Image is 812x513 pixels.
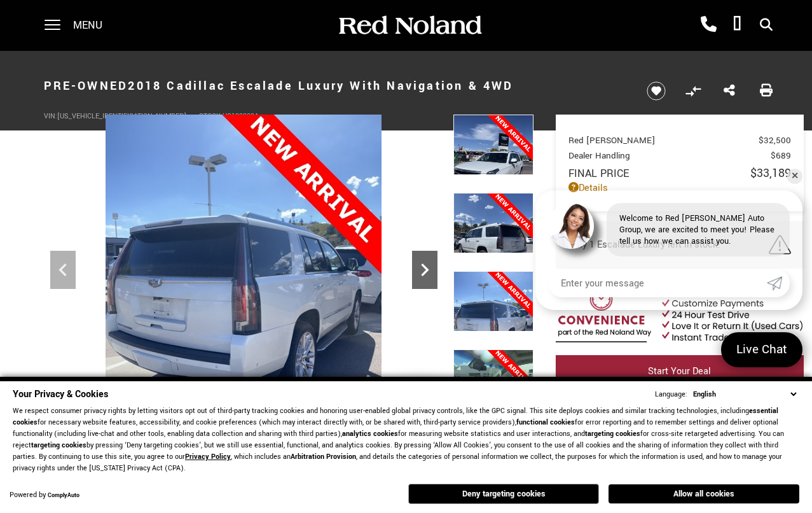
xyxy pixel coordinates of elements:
button: Compare vehicle [684,81,703,101]
strong: Arbitration Provision [291,452,356,461]
img: Used 2018 White Cadillac Luxury image 5 [453,349,533,456]
a: Red [PERSON_NAME] $32,500 [568,134,791,146]
span: Stock: [199,111,223,121]
span: $689 [771,150,791,162]
a: Submit [767,269,790,297]
a: Start Your Deal [556,355,804,388]
span: Live Chat [730,341,794,358]
a: Final Price $33,189 [568,165,791,181]
img: Used 2018 White Cadillac Luxury image 4 [44,115,444,482]
img: Used 2018 White Cadillac Luxury image 4 [453,271,533,377]
strong: targeting cookies [585,429,640,439]
span: Start Your Deal [648,365,711,378]
strong: targeting cookies [31,440,86,450]
span: $32,500 [759,134,791,146]
a: Privacy Policy [185,452,231,461]
select: Language Select [690,388,799,400]
div: Previous [50,251,76,289]
img: Agent profile photo [548,203,594,249]
div: Welcome to Red [PERSON_NAME] Auto Group, we are excited to meet you! Please tell us how we can as... [607,203,790,256]
strong: functional cookies [516,418,575,427]
p: We respect consumer privacy rights by letting visitors opt out of third-party tracking cookies an... [13,405,799,474]
div: Next [412,251,437,289]
span: Final Price [568,166,750,181]
span: UC129902A [223,111,259,121]
a: Details [568,181,791,195]
img: Used 2018 White Cadillac Luxury image 2 [453,115,533,221]
span: Your Privacy & Cookies [13,388,108,401]
span: Dealer Handling [568,150,771,162]
button: Allow all cookies [609,484,799,503]
input: Enter your message [548,269,767,297]
button: Save vehicle [642,81,670,101]
img: Used 2018 White Cadillac Luxury image 3 [453,193,533,299]
strong: Pre-Owned [44,78,128,94]
img: Red Noland Auto Group [336,15,483,37]
a: Live Chat [721,332,802,367]
button: Deny targeting cookies [408,484,599,504]
a: ComplyAuto [48,491,79,500]
strong: analytics cookies [342,429,398,439]
a: Print this Pre-Owned 2018 Cadillac Escalade Luxury With Navigation & 4WD [760,83,773,99]
span: VIN: [44,111,57,121]
h1: 2018 Cadillac Escalade Luxury With Navigation & 4WD [44,60,626,111]
span: Red [PERSON_NAME] [568,134,759,146]
a: Dealer Handling $689 [568,150,791,162]
div: Powered by [10,491,79,500]
div: Language: [655,391,687,398]
span: [US_VEHICLE_IDENTIFICATION_NUMBER] [57,111,186,121]
span: $33,189 [750,165,791,181]
a: Share this Pre-Owned 2018 Cadillac Escalade Luxury With Navigation & 4WD [724,83,735,99]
